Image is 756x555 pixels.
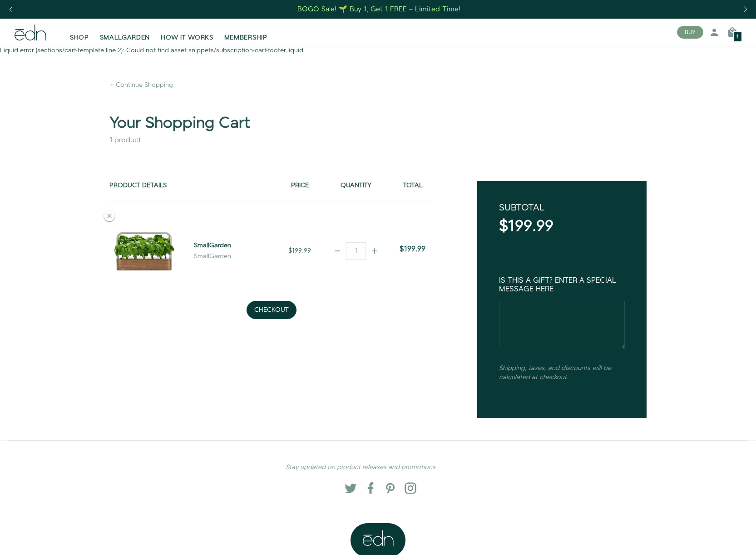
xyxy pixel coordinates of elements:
[492,217,632,236] div: $199.99
[187,250,272,261] div: SmallGarden
[70,33,89,42] span: SHOP
[272,181,328,190] div: Price
[219,22,273,42] a: MEMBERSHIP
[677,26,703,39] button: BUY
[224,33,267,42] span: MEMBERSHIP
[685,528,747,550] iframe: Opens a widget where you can find more information
[114,136,141,145] span: product
[109,80,116,89] span: ←
[155,22,218,42] a: HOW IT WORKS
[109,115,647,132] h1: Your Shopping Cart
[102,181,272,190] div: Product Details
[499,276,625,294] label: Is this a gift? Enter a special message here
[385,181,441,190] div: Total
[100,33,150,42] span: SMALLGARDEN
[94,22,156,42] a: SMALLGARDEN
[64,22,94,42] a: SHOP
[736,35,739,40] span: 1
[499,364,625,382] div: Shipping, taxes, and discounts will be calculated at checkout.
[194,241,231,250] a: SmallGarden
[499,203,625,214] div: Subtotal
[109,216,180,286] img: SmallGarden - SmallGarden
[328,181,384,190] div: Quantity
[161,33,213,42] span: HOW IT WORKS
[109,136,113,145] span: 1
[392,245,433,254] div: $199.99
[281,246,318,255] div: $199.99
[109,80,173,90] a: ←Continue Shopping
[297,5,460,14] div: BOGO Sale! 🌱 Buy 1, Get 1 FREE – Limited Time!
[286,463,435,472] em: Stay updated on product releases and promotions
[247,301,296,319] input: Checkout
[296,2,461,16] a: BOGO Sale! 🌱 Buy 1, Get 1 FREE – Limited Time!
